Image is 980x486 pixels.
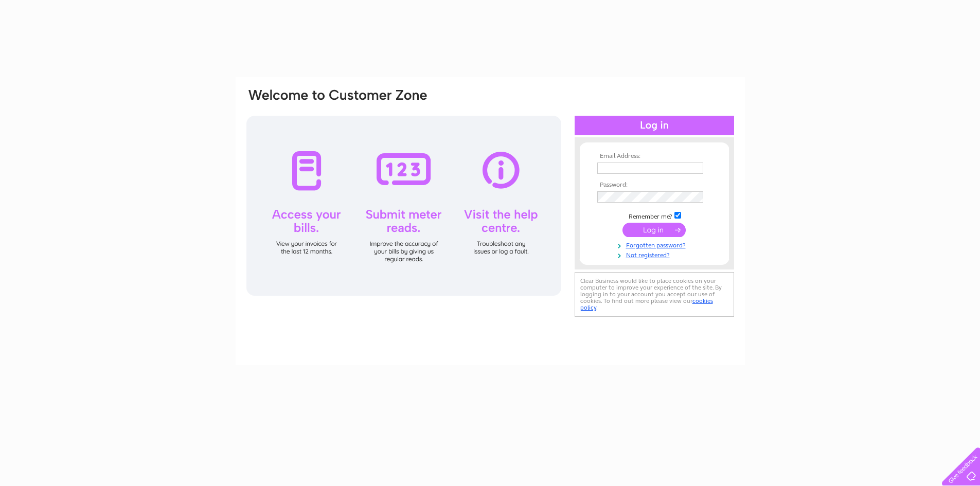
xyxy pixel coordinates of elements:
[597,240,714,249] a: Forgotten password?
[595,153,714,160] th: Email Address:
[580,297,713,311] a: cookies policy
[595,210,714,221] td: Remember me?
[622,223,686,237] input: Submit
[575,272,734,317] div: Clear Business would like to place cookies on your computer to improve your experience of the sit...
[595,182,714,189] th: Password:
[597,249,714,259] a: Not registered?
